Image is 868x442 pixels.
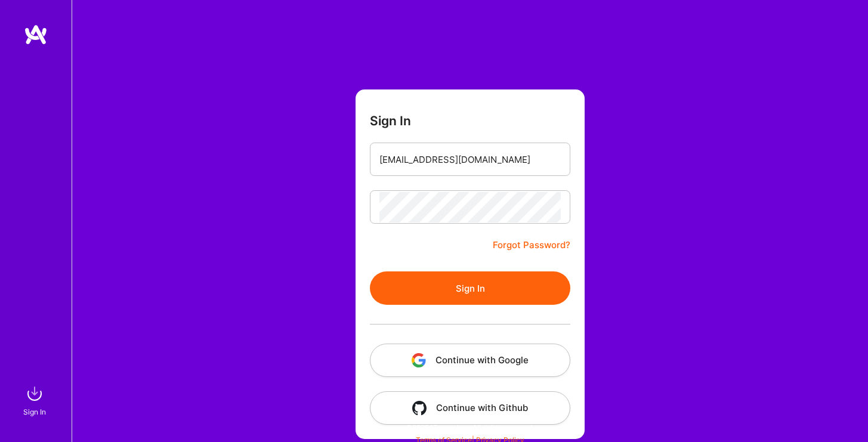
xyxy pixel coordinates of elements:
[412,353,426,367] img: icon
[493,238,570,252] a: Forgot Password?
[370,344,570,377] button: Continue with Google
[370,391,570,425] button: Continue with Github
[379,144,561,175] input: Email...
[23,406,46,418] div: Sign In
[23,382,47,406] img: sign in
[370,271,570,305] button: Sign In
[25,382,47,418] a: sign inSign In
[412,401,427,415] img: icon
[24,24,48,45] img: logo
[370,113,411,128] h3: Sign In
